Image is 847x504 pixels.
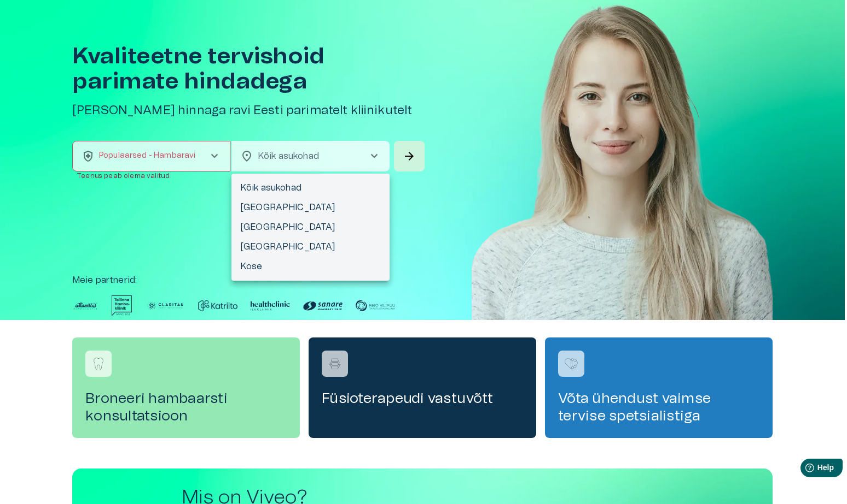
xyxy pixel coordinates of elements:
[762,454,847,485] iframe: Help widget launcher
[231,198,390,217] li: [GEOGRAPHIC_DATA]
[231,178,390,198] li: Kõik asukohad
[231,257,390,276] li: Kose
[231,217,390,237] li: [GEOGRAPHIC_DATA]
[231,237,390,257] li: [GEOGRAPHIC_DATA]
